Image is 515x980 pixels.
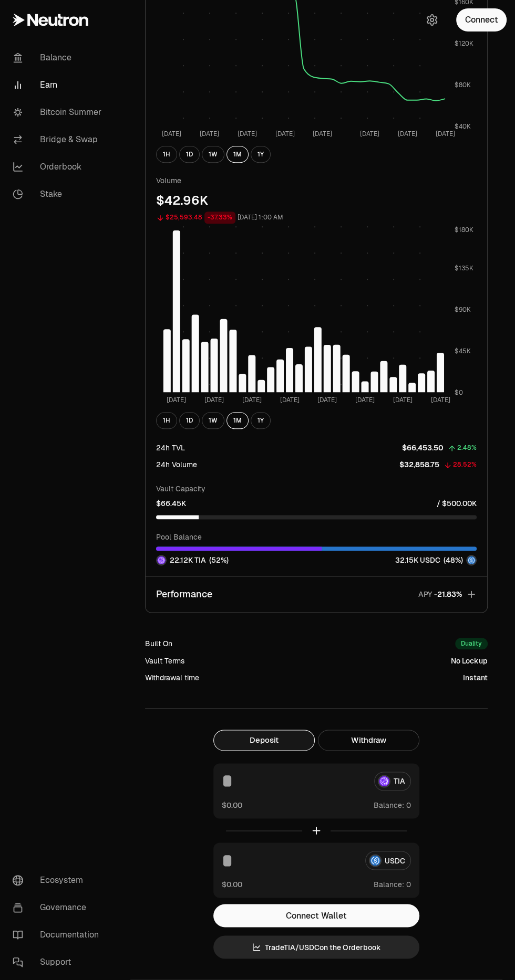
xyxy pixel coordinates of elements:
[209,555,229,565] span: ( 52% )
[4,921,114,949] a: Documentation
[457,442,477,454] div: 2.48%
[156,442,185,453] div: 24h TVL
[467,556,476,564] img: USDC Logo
[146,576,487,612] button: PerformanceAPY
[455,122,471,130] tspan: $40K
[157,556,166,564] img: TIA Logo
[318,730,419,751] button: Withdraw
[431,396,450,404] tspan: [DATE]
[213,904,419,927] button: Connect Wallet
[204,212,235,224] div: -37.33%
[202,146,224,163] button: 1W
[156,555,229,565] div: 22.12K TIA
[398,130,417,138] tspan: [DATE]
[4,153,114,181] a: Orderbook
[4,71,114,99] a: Earn
[242,396,262,404] tspan: [DATE]
[455,39,473,48] tspan: $120K
[451,656,488,666] div: No Lockup
[222,878,242,889] button: $0.00
[179,146,200,163] button: 1D
[156,498,186,509] p: $66.45K
[156,483,477,494] p: Vault Capacity
[4,949,114,976] a: Support
[395,555,477,565] div: 32.15K USDC
[402,442,444,453] p: $66,453.50
[251,412,271,429] button: 1Y
[238,130,257,138] tspan: [DATE]
[179,412,200,429] button: 1D
[226,146,249,163] button: 1M
[238,212,283,224] div: [DATE] 1:00 AM
[360,130,379,138] tspan: [DATE]
[156,146,177,163] button: 1H
[202,412,224,429] button: 1W
[374,879,404,889] span: Balance:
[455,388,463,396] tspan: $0
[463,672,488,683] div: Instant
[455,226,473,234] tspan: $180K
[204,396,224,404] tspan: [DATE]
[156,532,477,542] p: Pool Balance
[4,894,114,921] a: Governance
[374,799,404,810] span: Balance:
[393,396,413,404] tspan: [DATE]
[453,459,477,471] div: 28.52%
[455,638,488,649] div: Duality
[222,799,242,810] button: $0.00
[156,412,177,429] button: 1H
[213,935,419,958] a: TradeTIA/USDCon the Orderbook
[145,656,184,666] div: Vault Terms
[156,587,212,602] p: Performance
[444,555,463,565] span: ( 48% )
[156,175,477,186] p: Volume
[4,126,114,153] a: Bridge & Swap
[4,181,114,208] a: Stake
[226,412,249,429] button: 1M
[156,192,477,209] div: $42.96K
[166,212,202,224] div: $25,593.48
[418,589,432,600] p: APY
[455,347,471,355] tspan: $45K
[280,396,300,404] tspan: [DATE]
[156,459,197,470] div: 24h Volume
[145,638,172,649] div: Built On
[213,730,315,751] button: Deposit
[455,305,471,314] tspan: $90K
[455,81,471,89] tspan: $80K
[313,130,332,138] tspan: [DATE]
[399,459,439,470] p: $32,858.75
[275,130,295,138] tspan: [DATE]
[456,8,507,31] button: Connect
[162,130,181,138] tspan: [DATE]
[4,44,114,71] a: Balance
[200,130,219,138] tspan: [DATE]
[455,264,473,272] tspan: $135K
[145,672,199,683] div: Withdrawal time
[436,130,455,138] tspan: [DATE]
[437,498,477,509] p: / $500.00K
[317,396,337,404] tspan: [DATE]
[167,396,186,404] tspan: [DATE]
[355,396,375,404] tspan: [DATE]
[4,867,114,894] a: Ecosystem
[4,99,114,126] a: Bitcoin Summer
[251,146,271,163] button: 1Y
